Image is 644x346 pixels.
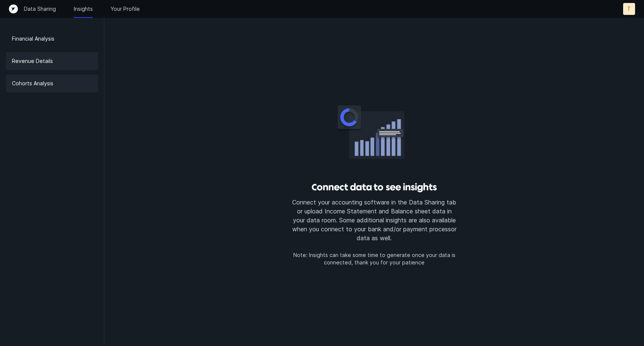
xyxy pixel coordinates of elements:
a: Revenue Details [6,52,98,70]
a: Insights [74,5,93,13]
h3: Connect data to see insights [291,181,458,193]
button: T [623,3,635,15]
a: Cohorts Analysis [6,74,98,92]
p: Revenue Details [12,57,53,66]
p: Financial Analysis [12,34,54,43]
a: Data Sharing [24,5,56,13]
p: T [627,5,631,13]
a: Financial Analysis [6,30,98,48]
p: Note: Insights can take some time to generate once your data is connected, thank you for your pat... [291,251,458,266]
a: Your Profile [111,5,140,13]
p: Cohorts Analysis [12,79,53,88]
p: Connect your accounting software in the Data Sharing tab or upload Income Statement and Balance s... [291,198,458,242]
